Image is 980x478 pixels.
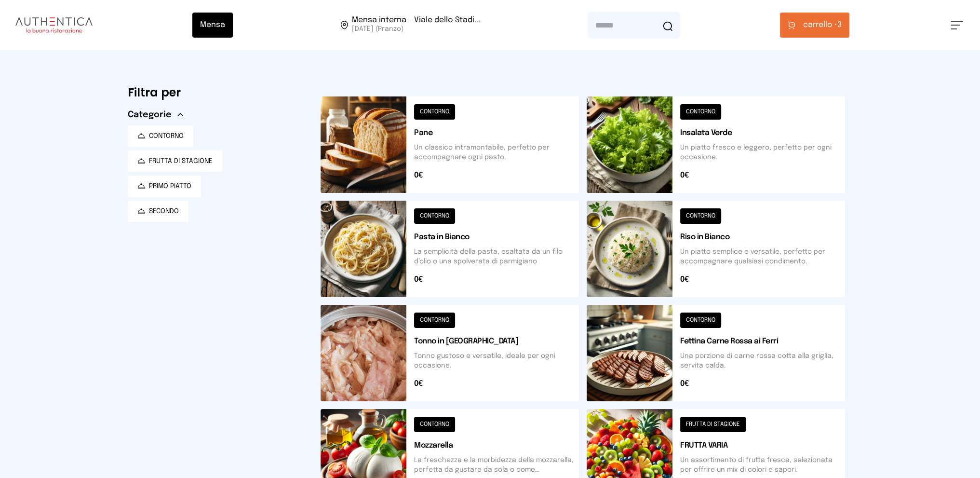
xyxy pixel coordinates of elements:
button: Categorie [128,108,183,122]
button: SECONDO [128,201,188,222]
span: SECONDO [149,206,179,216]
button: carrello •3 [780,13,849,38]
h6: Filtra per [128,85,305,100]
span: FRUTTA DI STAGIONE [149,156,213,166]
span: Viale dello Stadio, 77, 05100 Terni TR, Italia [352,16,480,34]
span: [DATE] (Pranzo) [352,24,480,34]
span: 3 [803,19,842,31]
img: logo.8f33a47.png [15,17,93,33]
button: FRUTTA DI STAGIONE [128,150,222,172]
span: PRIMO PIATTO [149,181,191,191]
button: CONTORNO [128,125,193,147]
button: Mensa [192,13,233,38]
button: PRIMO PIATTO [128,176,201,197]
span: carrello • [803,19,837,31]
span: CONTORNO [149,131,184,141]
span: Categorie [128,108,172,122]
